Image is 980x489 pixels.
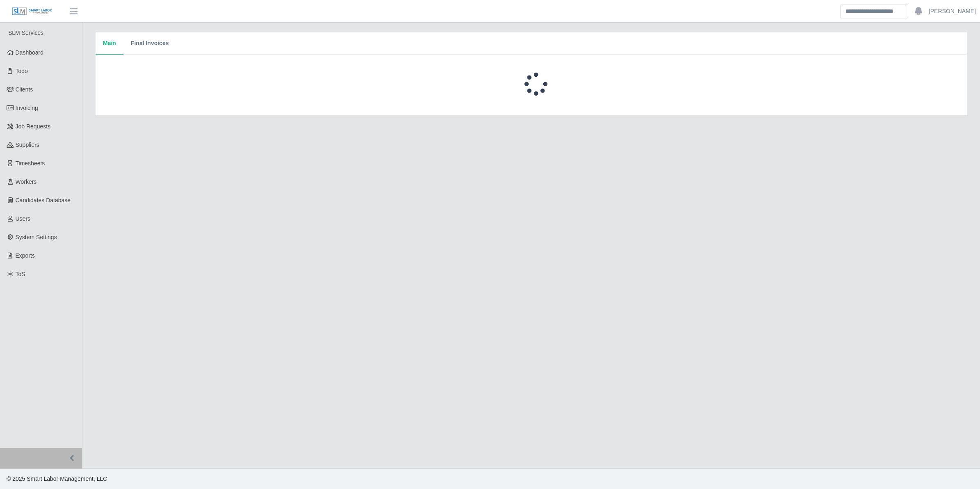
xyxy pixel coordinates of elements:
[16,197,71,203] span: Candidates Database
[7,475,107,482] span: © 2025 Smart Labor Management, LLC
[16,68,28,74] span: Todo
[11,7,52,16] img: SLM Logo
[16,49,44,56] span: Dashboard
[840,4,908,18] input: Search
[16,142,39,148] span: Suppliers
[96,32,123,55] button: Main
[16,123,51,130] span: Job Requests
[16,271,25,277] span: ToS
[929,7,976,16] a: [PERSON_NAME]
[123,32,176,55] button: Final Invoices
[16,86,33,93] span: Clients
[16,234,57,240] span: System Settings
[8,30,43,36] span: SLM Services
[16,215,31,222] span: Users
[16,105,38,111] span: Invoicing
[16,178,37,185] span: Workers
[16,160,45,167] span: Timesheets
[16,252,35,259] span: Exports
